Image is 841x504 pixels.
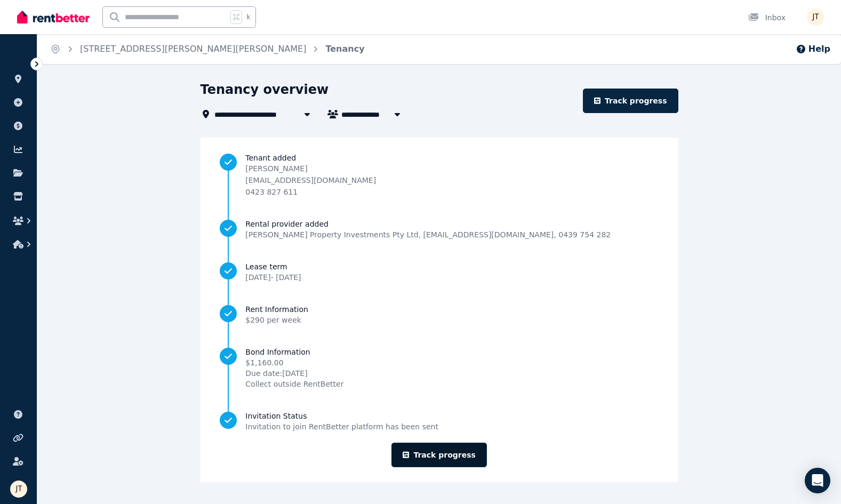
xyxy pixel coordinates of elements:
[391,443,487,467] a: Track progress
[17,9,90,25] img: RentBetter
[245,163,376,174] p: [PERSON_NAME]
[220,411,658,432] a: Invitation StatusInvitation to join RentBetter platform has been sent
[220,153,658,197] a: Tenant added[PERSON_NAME][EMAIL_ADDRESS][DOMAIN_NAME]0423 827 611
[245,357,343,368] span: $1,160.00
[245,261,301,272] span: Lease term
[245,175,376,186] p: [EMAIL_ADDRESS][DOMAIN_NAME]
[245,316,301,324] span: $290 per week
[246,13,250,21] span: k
[245,153,658,163] span: Tenant added
[796,43,830,55] button: Help
[80,44,306,54] a: [STREET_ADDRESS][PERSON_NAME][PERSON_NAME]
[748,12,786,23] div: Inbox
[245,229,611,240] span: [PERSON_NAME] Property Investments Pty Ltd , [EMAIL_ADDRESS][DOMAIN_NAME] , 0439 754 282
[245,411,438,421] span: Invitation Status
[245,219,611,229] span: Rental provider added
[220,304,658,325] a: Rent Information$290 per week
[201,81,329,98] h1: Tenancy overview
[583,89,678,113] a: Track progress
[220,347,658,389] a: Bond Information$1,160.00Due date:[DATE]Collect outside RentBetter
[37,34,378,64] nav: Breadcrumb
[807,9,824,26] img: Jamie Taylor
[245,368,343,379] span: Due date: [DATE]
[245,188,298,196] span: 0423 827 611
[245,304,308,315] span: Rent Information
[220,219,658,240] a: Rental provider added[PERSON_NAME] Property Investments Pty Ltd, [EMAIL_ADDRESS][DOMAIN_NAME], 04...
[245,273,301,282] span: [DATE] - [DATE]
[220,261,658,283] a: Lease term[DATE]- [DATE]
[245,421,438,432] span: Invitation to join RentBetter platform has been sent
[10,481,27,498] img: Jamie Taylor
[245,379,343,389] span: Collect outside RentBetter
[325,44,364,54] a: Tenancy
[805,468,830,493] div: Open Intercom Messenger
[220,153,658,432] nav: Progress
[245,347,343,357] span: Bond Information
